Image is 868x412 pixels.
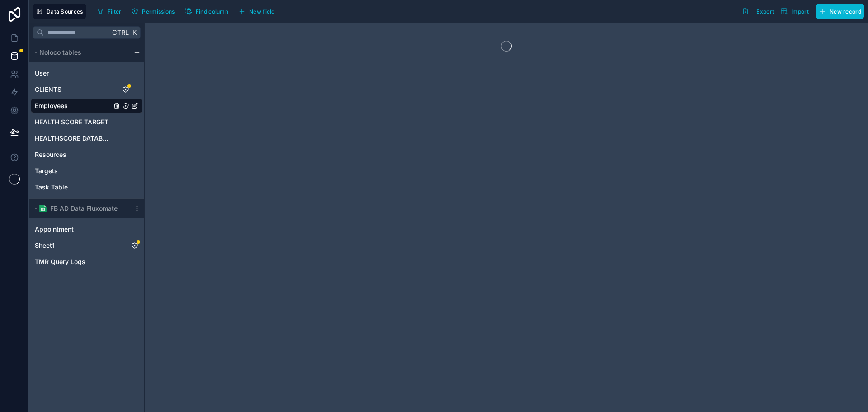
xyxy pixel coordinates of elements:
[756,8,774,15] span: Export
[791,8,809,15] span: Import
[47,8,83,15] span: Data Sources
[33,4,86,19] button: Data Sources
[182,5,231,18] button: Find column
[128,5,181,18] a: Permissions
[196,8,228,15] span: Find column
[830,8,861,15] span: New record
[249,8,275,15] span: New field
[131,29,137,36] span: K
[777,4,812,19] button: Import
[94,5,125,18] button: Filter
[108,8,122,15] span: Filter
[111,27,130,38] span: Ctrl
[812,4,864,19] a: New record
[142,8,175,15] span: Permissions
[128,5,178,18] button: Permissions
[235,5,278,18] button: New field
[739,4,777,19] button: Export
[816,4,864,19] button: New record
